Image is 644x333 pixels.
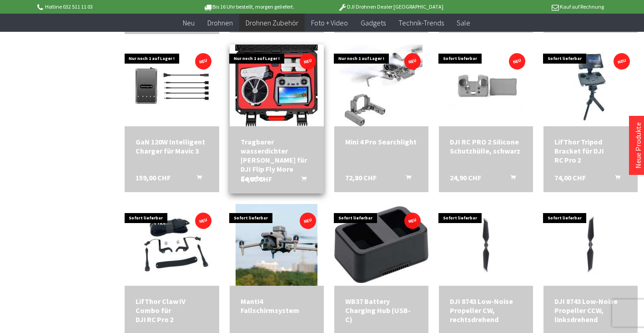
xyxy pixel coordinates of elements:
a: Technik-Trends [392,14,450,32]
span: Gadgets [361,18,386,27]
img: LifThor Claw IV Combo für DJI RC Pro 2 [125,206,219,283]
div: LifThor Tripod Bracket für DJI RC Pro 2 [554,137,627,164]
div: Mini 4 Pro Searchlight [345,137,418,146]
a: Neu [176,14,201,32]
a: DJI 8743 Low-Noise Propeller CW, rechtsdrehend 14,50 CHF In den Warenkorb [450,297,522,324]
div: Tragbarer wasserdichter [PERSON_NAME] für DJI Flip Fly More Combo [241,137,313,183]
p: Bis 16 Uhr bestellt, morgen geliefert. [177,1,319,12]
a: Drohnen [201,14,239,32]
a: DJI 8743 Low-Noise Propeller CCW, linksdrehend 14,50 CHF In den Warenkorb [554,297,627,324]
p: Hotline 032 511 11 03 [35,1,177,12]
div: Manti4 Fallschirmsystem [241,297,313,315]
button: In den Warenkorb [395,173,417,185]
span: Neu [183,18,195,27]
button: In den Warenkorb [186,173,207,185]
p: Kauf auf Rechnung [462,1,604,12]
div: LifThor Claw IV Combo für DJI RC Pro 2 [136,297,208,324]
span: Foto + Video [311,18,348,27]
a: LifThor Tripod Bracket für DJI RC Pro 2 74,00 CHF In den Warenkorb [554,137,627,164]
span: 159,00 CHF [136,173,171,182]
span: Technik-Trends [398,18,444,27]
img: Tragbarer wasserdichter Hartschalenkoffer für DJI Flip Fly More Combo [235,45,318,126]
span: Sale [457,18,470,27]
a: Foto + Video [305,14,354,32]
img: DJI 8743 Low-Noise Propeller CW, rechtsdrehend [439,209,533,280]
a: Mini 4 Pro Searchlight 72,80 CHF In den Warenkorb [345,137,418,146]
span: 72,80 CHF [345,173,377,182]
span: 24,90 CHF [450,173,481,182]
img: Mini 4 Pro Searchlight [340,45,423,126]
a: DJI RC PRO 2 Silicone Schutzhülle, schwarz 24,90 CHF In den Warenkorb [450,137,522,155]
button: In den Warenkorb [290,174,312,186]
a: LifThor Claw IV Combo für DJI RC Pro 2 129,00 CHF In den Warenkorb [136,297,208,324]
a: Neue Produkte [634,122,643,169]
a: GaN 120W Intelligent Charger für Mavic 3 159,00 CHF In den Warenkorb [136,137,208,155]
a: WB37 Battery Charging Hub (USB-C) 89,00 CHF In den Warenkorb [345,297,418,324]
div: DJI 8743 Low-Noise Propeller CCW, linksdrehend [554,297,627,324]
a: Tragbarer wasserdichter [PERSON_NAME] für DJI Flip Fly More Combo 84,00 CHF In den Warenkorb [241,137,313,183]
button: In den Warenkorb [604,173,626,185]
a: Sale [450,14,477,32]
img: DJI 8743 Low-Noise Propeller CCW, linksdrehend [543,209,638,280]
img: DJI RC PRO 2 Silicone Schutzhülle, schwarz [445,45,527,126]
img: GaN 120W Intelligent Charger für Mavic 3 [131,45,213,126]
a: Drohnen Zubehör [239,14,305,32]
span: 74,00 CHF [554,173,586,182]
div: DJI RC PRO 2 Silicone Schutzhülle, schwarz [450,137,522,155]
a: Manti4 Fallschirmsystem 299,00 CHF In den Warenkorb [241,297,313,315]
div: WB37 Battery Charging Hub (USB-C) [345,297,418,324]
a: Gadgets [354,14,392,32]
span: Drohnen Zubehör [246,18,298,27]
div: GaN 120W Intelligent Charger für Mavic 3 [136,137,208,155]
span: Drohnen [207,18,233,27]
img: LifThor Tripod Bracket für DJI RC Pro 2 [560,45,621,126]
div: DJI 8743 Low-Noise Propeller CW, rechtsdrehend [450,297,522,324]
p: DJI Drohnen Dealer [GEOGRAPHIC_DATA] [320,1,462,12]
span: 84,00 CHF [241,174,272,184]
img: Manti4 Fallschirmsystem [236,204,317,286]
button: In den Warenkorb [499,173,521,185]
img: WB37 Battery Charging Hub (USB-C) [334,206,428,283]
